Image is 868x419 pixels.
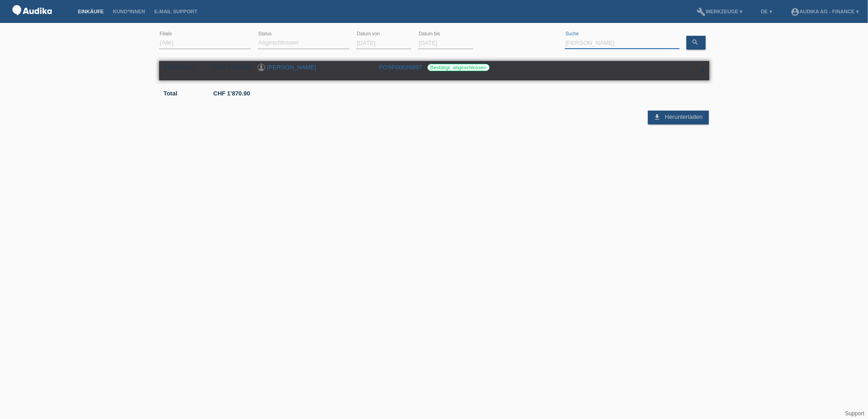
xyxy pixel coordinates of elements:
[108,9,149,14] a: Kund*innen
[686,36,706,50] a: search
[648,111,709,124] a: download Herunterladen
[653,113,661,121] i: download
[696,64,709,78] div: auf-/zuklappen
[213,90,250,97] b: CHF 1'870.90
[150,9,202,14] a: E-Mail Support
[9,18,55,25] a: POS — MF Group
[379,64,422,71] a: POSP00026897
[207,64,251,71] div: CHF 1'870.90
[164,64,200,71] div: [DATE]
[786,9,863,14] a: account_circleAudika AG - Finance ▾
[692,39,699,46] i: search
[697,7,706,17] i: build
[692,9,747,14] a: buildWerkzeuge ▾
[791,7,800,17] i: account_circle
[267,64,316,71] a: [PERSON_NAME]
[182,65,194,70] span: 10:51
[427,64,490,71] label: Bestätigt, abgeschlossen
[73,9,108,14] a: Einkäufe
[665,113,702,120] span: Herunterladen
[845,410,864,417] a: Support
[164,90,177,97] b: Total
[756,9,776,14] a: DE ▾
